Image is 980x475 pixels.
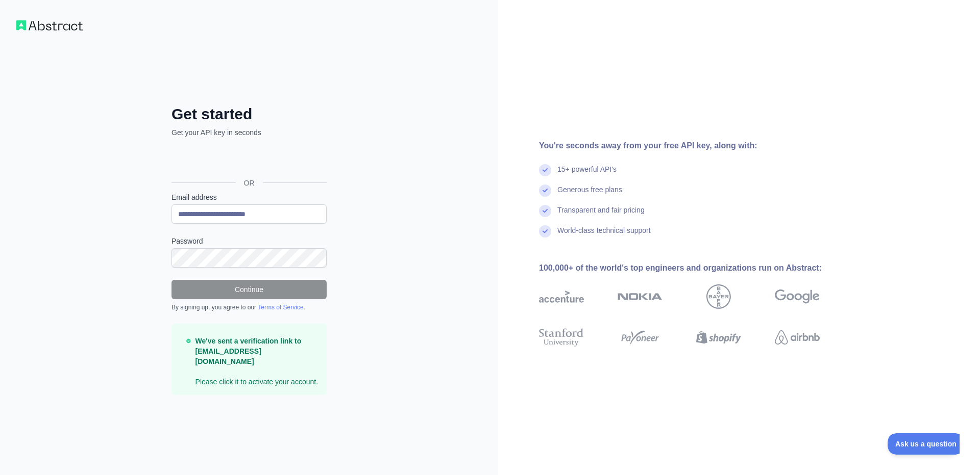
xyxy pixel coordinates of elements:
[539,284,584,309] img: accenture
[539,326,584,349] img: stanford university
[195,336,318,387] p: Please click it to activate your account.
[171,149,325,171] div: Sign in with Google. Opens in new tab
[539,262,852,274] div: 100,000+ of the world's top engineers and organizations run on Abstract:
[557,164,617,184] div: 15+ powerful API's
[236,178,263,188] span: OR
[557,205,645,225] div: Transparent and fair pricing
[171,303,327,311] div: By signing up, you agree to our .
[258,304,303,311] a: Terms of Service
[618,326,663,349] img: payoneer
[775,326,820,349] img: airbnb
[618,284,663,309] img: nokia
[696,326,741,349] img: shopify
[171,105,327,123] h2: Get started
[539,205,551,217] img: check mark
[16,20,83,31] img: Workflow
[171,127,327,138] p: Get your API key in seconds
[557,225,651,246] div: World-class technical support
[171,192,327,202] label: Email address
[195,337,302,365] strong: We've sent a verification link to [EMAIL_ADDRESS][DOMAIN_NAME]
[775,284,820,309] img: google
[539,164,551,176] img: check mark
[166,149,330,171] iframe: Sign in with Google Button
[539,140,852,152] div: You're seconds away from your free API key, along with:
[539,184,551,197] img: check mark
[539,225,551,237] img: check mark
[171,280,327,299] button: Continue
[888,433,960,455] iframe: Toggle Customer Support
[706,284,731,309] img: bayer
[557,184,622,205] div: Generous free plans
[171,236,327,246] label: Password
